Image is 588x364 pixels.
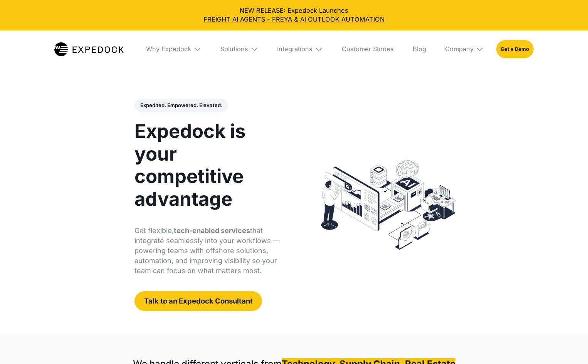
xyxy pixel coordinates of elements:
[271,30,329,68] div: Integrations
[445,45,474,53] div: Company
[496,40,534,58] a: Get a Demo
[220,45,248,53] div: Solutions
[140,30,208,68] div: Why Expedock
[335,30,400,68] a: Customer Stories
[174,226,250,235] strong: tech-enabled services
[6,6,581,24] div: NEW RELEASE: Expedock Launches
[6,15,581,24] a: FREIGHT AI AGENTS - FREYA & AI OUTLOOK AUTOMATION
[438,30,490,68] div: Company
[134,120,286,211] h1: Expedock is your competitive advantage
[214,30,264,68] div: Solutions
[406,30,432,68] a: Blog
[134,291,262,311] a: Talk to an Expedock Consultant
[277,45,312,53] div: Integrations
[134,226,286,276] p: Get flexible, that integrate seamlessly into your workflows — powering teams with offshore soluti...
[146,45,191,53] div: Why Expedock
